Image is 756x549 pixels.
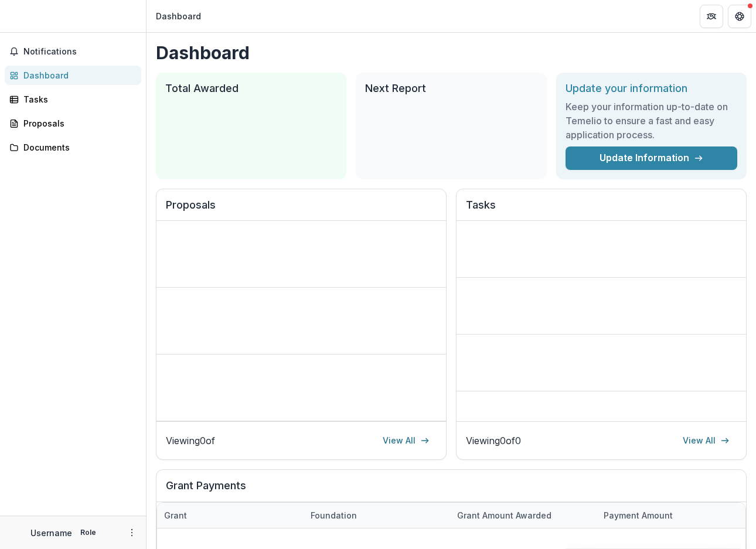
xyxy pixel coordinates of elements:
h2: Next Report [365,82,537,95]
h2: Grant Payments [166,479,737,502]
a: View All [376,431,437,450]
a: Update Information [566,146,737,170]
h2: Total Awarded [165,82,337,95]
h2: Update your information [566,82,737,95]
a: View All [676,431,737,450]
div: Tasks [23,93,132,105]
a: Dashboard [5,66,141,85]
div: Documents [23,141,132,154]
div: Dashboard [156,10,201,22]
button: More [125,526,139,540]
p: Viewing 0 of 0 [466,434,521,448]
div: Dashboard [23,69,132,81]
h2: Proposals [166,199,437,221]
span: Notifications [23,47,137,57]
p: Viewing 0 of [166,434,215,448]
a: Tasks [5,90,141,109]
button: Get Help [728,5,751,28]
button: Partners [700,5,723,28]
h3: Keep your information up-to-date on Temelio to ensure a fast and easy application process. [566,100,737,142]
h2: Tasks [466,199,737,221]
p: Role [77,527,100,538]
a: Proposals [5,114,141,133]
p: Username [30,527,72,539]
div: Proposals [23,117,132,129]
h1: Dashboard [156,42,747,63]
button: Notifications [5,42,141,61]
a: Documents [5,138,141,157]
nav: breadcrumb [151,8,206,25]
